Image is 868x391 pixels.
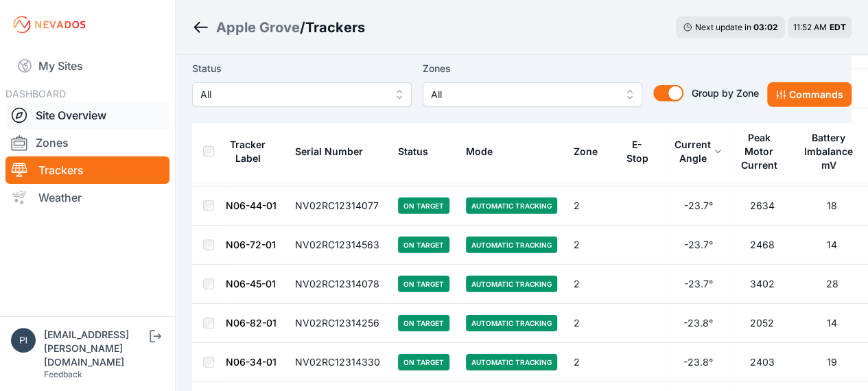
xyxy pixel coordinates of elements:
span: Group by Zone [692,87,759,99]
td: 2052 [730,304,794,343]
td: 2403 [730,343,794,382]
img: Nevados [11,14,88,36]
button: Battery Imbalance mV [802,121,862,182]
span: EDT [830,22,846,32]
span: On Target [398,198,449,214]
td: NV02RC12314563 [287,226,390,265]
td: -23.8° [666,304,730,343]
div: Current Angle [675,138,711,165]
span: On Target [398,354,449,370]
span: 11:52 AM [793,22,827,32]
span: Automatic Tracking [466,354,557,370]
div: Zone [574,145,598,158]
label: Status [192,60,412,77]
td: 2468 [730,226,794,265]
button: All [192,82,412,107]
div: Peak Motor Current [738,131,779,172]
button: All [423,82,642,107]
a: Feedback [44,369,82,379]
button: Commands [767,82,852,107]
td: 2 [565,187,617,226]
nav: Breadcrumb [192,10,365,45]
span: Automatic Tracking [466,315,557,331]
span: Automatic Tracking [466,198,557,214]
div: Mode [466,145,493,158]
button: E-Stop [625,128,658,175]
td: 2 [565,265,617,304]
span: All [200,86,384,103]
div: Status [398,145,428,158]
a: Trackers [5,156,169,184]
a: Apple Grove [216,18,300,37]
div: 03 : 02 [753,22,778,33]
td: 3402 [730,265,794,304]
a: N06-45-01 [226,278,276,289]
a: Zones [5,129,169,156]
a: Weather [5,184,169,211]
button: Mode [466,135,504,168]
div: Battery Imbalance mV [802,131,855,172]
span: On Target [398,315,449,331]
td: -23.8° [666,343,730,382]
td: -23.7° [666,187,730,226]
button: Zone [574,135,609,168]
span: / [300,18,305,37]
a: N06-44-01 [226,200,277,211]
button: Peak Motor Current [738,121,786,182]
div: Serial Number [295,145,363,158]
span: On Target [398,276,449,292]
div: [EMAIL_ADDRESS][PERSON_NAME][DOMAIN_NAME] [44,328,147,369]
span: Automatic Tracking [466,237,557,253]
button: Tracker Label [226,128,279,175]
td: 2 [565,343,617,382]
td: NV02RC12314078 [287,265,390,304]
td: -23.7° [666,226,730,265]
button: Serial Number [295,135,374,168]
td: NV02RC12314077 [287,187,390,226]
button: Status [398,135,439,168]
div: Tracker Label [226,138,270,165]
td: -23.7° [666,265,730,304]
td: NV02RC12314256 [287,304,390,343]
a: Site Overview [5,102,169,129]
td: 2634 [730,187,794,226]
td: 2 [565,226,617,265]
span: Automatic Tracking [466,276,557,292]
img: pierpaolo.bonato@energixrenewables.com [11,328,36,353]
div: E-Stop [625,138,649,165]
td: NV02RC12314330 [287,343,390,382]
span: DASHBOARD [5,88,66,99]
span: Next update in [695,22,751,32]
button: Current Angle [675,128,722,175]
td: 2 [565,304,617,343]
span: On Target [398,237,449,253]
h3: Trackers [305,18,365,37]
label: Zones [423,60,642,77]
a: N06-34-01 [226,356,277,368]
span: All [431,86,615,103]
a: N06-82-01 [226,317,277,329]
a: My Sites [5,49,169,82]
a: N06-72-01 [226,239,276,250]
